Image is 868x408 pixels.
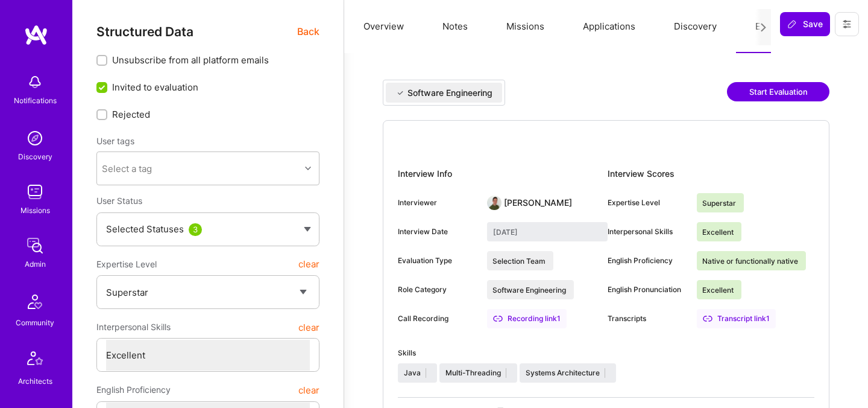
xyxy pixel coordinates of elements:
div: English Pronunciation [608,284,687,295]
div: Discovery [18,150,52,163]
img: logo [24,24,48,46]
button: clear [298,316,319,338]
span: Interpersonal Skills [96,316,171,338]
div: Notifications [14,94,57,107]
img: Architects [20,346,49,375]
img: caret [304,227,311,232]
span: Unsubscribe from all platform emails [112,54,269,66]
div: Multi-Threading [445,368,501,378]
div: Skills [398,348,814,359]
button: Save [780,12,830,36]
span: Expertise Level [96,253,157,275]
div: Transcript link 1 [697,309,776,328]
img: admin teamwork [23,234,47,258]
span: Structured Data [96,24,193,39]
div: Interview Info [398,164,608,183]
div: Systems Architecture [526,368,600,378]
div: Expertise Level [608,197,687,208]
div: Interview Date [398,226,477,237]
span: Save [787,18,823,30]
button: clear [298,379,319,401]
a: Transcript link1 [697,309,776,328]
div: Transcripts [608,313,687,324]
i: icon Chevron [305,165,311,171]
img: discovery [23,126,47,150]
div: Recording link 1 [487,309,567,328]
img: Community [20,287,49,316]
div: Interviewer [398,197,477,208]
span: Rejected [112,108,150,121]
div: Java [404,368,421,378]
span: Back [297,24,319,39]
div: Interview Scores [608,164,814,183]
div: Call Recording [398,313,477,324]
div: Select a tag [102,162,152,175]
span: User Status [96,196,142,206]
div: Software Engineering [407,87,492,99]
button: clear [298,253,319,275]
div: Architects [18,375,52,387]
span: Selected Statuses [106,223,184,235]
div: Evaluation Type [398,255,477,266]
div: 3 [189,223,202,236]
button: Start Evaluation [727,82,829,101]
span: Invited to evaluation [112,81,198,94]
img: bell [23,70,47,94]
img: User Avatar [487,196,502,210]
div: English Proficiency [608,255,687,266]
div: Role Category [398,284,477,295]
div: [PERSON_NAME] [504,197,572,209]
div: Admin [25,258,46,270]
i: icon Next [759,23,768,32]
div: Interpersonal Skills [608,226,687,237]
span: English Proficiency [96,379,171,401]
div: Missions [20,204,50,217]
label: User tags [96,135,134,147]
img: teamwork [23,180,47,204]
div: Community [16,316,54,329]
a: Recording link1 [487,309,567,328]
